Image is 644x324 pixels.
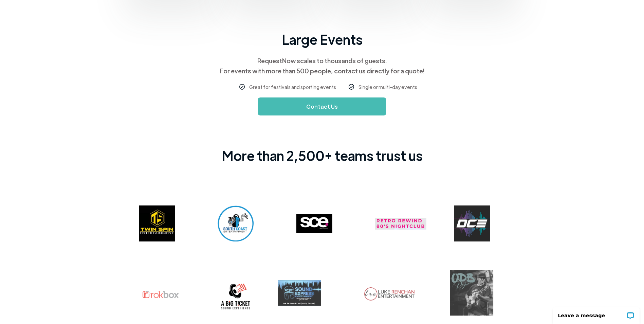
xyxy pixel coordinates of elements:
div: Great for festivals and sporting events [249,83,336,91]
iframe: LiveChat chat widget [549,303,644,324]
a: Contact Us [258,97,386,115]
div: Single or multi-day events [358,83,417,91]
div: More than 2,500+ teams trust us [222,146,423,165]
